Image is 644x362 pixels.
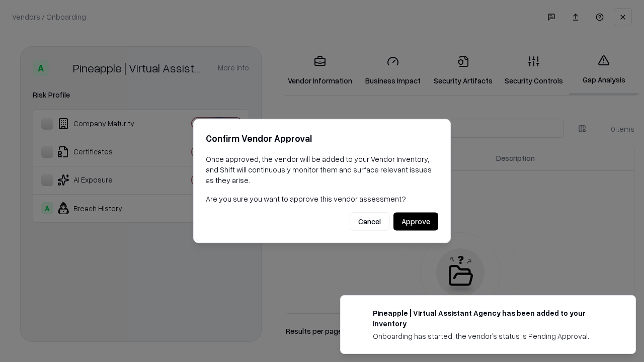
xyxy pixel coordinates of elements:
[206,131,438,146] h2: Confirm Vendor Approval
[206,194,438,204] p: Are you sure you want to approve this vendor assessment?
[393,213,438,231] button: Approve
[206,154,438,186] p: Once approved, the vendor will be added to your Vendor Inventory, and Shift will continuously mon...
[350,213,389,231] button: Cancel
[373,308,611,329] div: Pineapple | Virtual Assistant Agency has been added to your inventory
[373,331,611,341] div: Onboarding has started, the vendor's status is Pending Approval.
[353,308,365,320] img: trypineapple.com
